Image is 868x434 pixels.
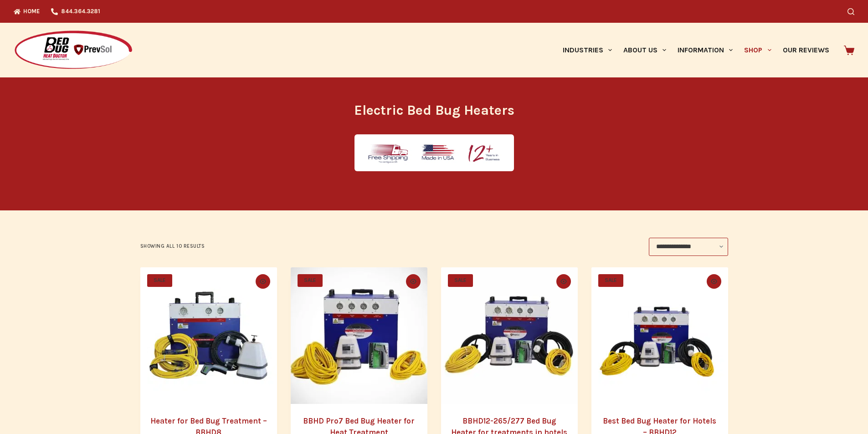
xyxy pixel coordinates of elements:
[739,23,777,77] a: Shop
[617,23,672,77] a: About Us
[847,8,854,15] button: Search
[441,267,578,404] a: BBHD12-265/277 Bed Bug Heater for treatments in hotels and motels
[557,23,835,77] nav: Primary
[598,274,623,287] span: SALE
[672,23,739,77] a: Information
[291,267,427,404] a: BBHD Pro7 Bed Bug Heater for Heat Treatment
[557,23,617,77] a: Industries
[14,30,133,71] img: Prevsol/Bed Bug Heat Doctor
[556,274,571,289] button: Quick view toggle
[140,242,205,250] p: Showing all 10 results
[448,274,473,287] span: SALE
[140,267,277,404] a: Heater for Bed Bug Treatment - BBHD8
[298,274,323,287] span: SALE
[256,274,270,289] button: Quick view toggle
[147,274,172,287] span: SALE
[591,267,728,404] a: Best Bed Bug Heater for Hotels - BBHD12
[777,23,835,77] a: Our Reviews
[649,238,728,256] select: Shop order
[263,100,605,121] h1: Electric Bed Bug Heaters
[406,274,421,289] button: Quick view toggle
[707,274,721,289] button: Quick view toggle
